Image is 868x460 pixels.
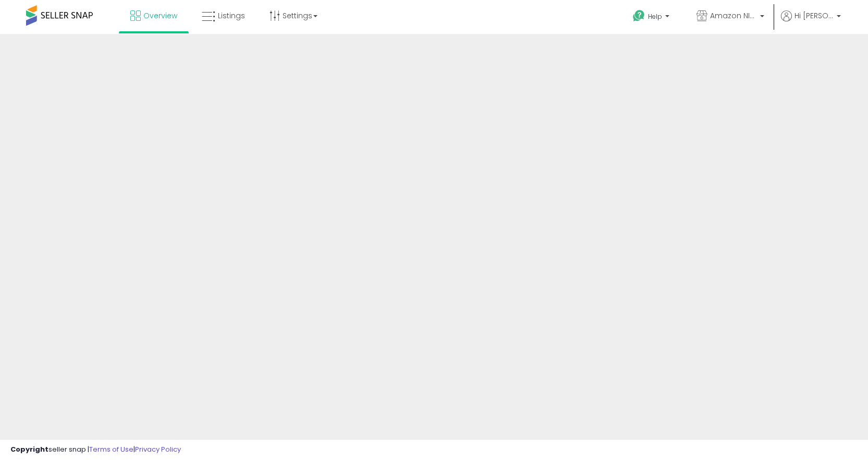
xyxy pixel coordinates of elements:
span: Amazon NINJA [710,10,757,21]
a: Terms of Use [89,444,133,454]
a: Hi [PERSON_NAME] [781,10,841,34]
span: Overview [143,10,177,21]
span: Listings [218,10,245,21]
a: Privacy Policy [135,444,181,454]
div: seller snap | | [10,445,181,455]
i: Get Help [632,9,645,22]
span: Hi [PERSON_NAME] [794,10,834,21]
span: Help [648,12,662,21]
a: Help [625,2,680,34]
strong: Copyright [10,444,48,454]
